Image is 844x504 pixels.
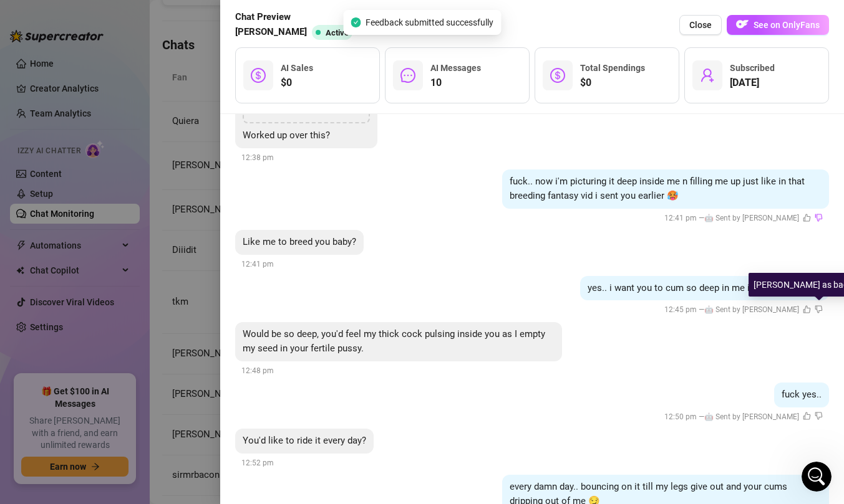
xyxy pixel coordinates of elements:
li: Expired fans [29,112,195,124]
span: 10 [430,75,481,90]
span: like [803,214,811,222]
button: Start recording [79,408,89,418]
button: OFSee on OnlyFans [727,15,829,35]
span: 12:41 pm [241,260,274,269]
span: [PERSON_NAME] [235,25,307,40]
span: yes.. i want you to cum so deep in me im dripping with it [588,282,822,293]
button: Home [195,5,219,29]
textarea: Message… [11,382,239,403]
span: 12:52 pm [241,459,274,467]
img: OF [736,18,749,31]
li: Manually tag the fans you’d like included, or [29,232,195,255]
span: dislike [815,214,823,222]
span: dislike [815,412,823,420]
span: 12:38 pm [241,153,274,162]
div: Giselle says… [10,66,240,378]
span: Would be so deep, you'd feel my thick cock pulsing inside you as I empty my seed in your fertile ... [243,328,545,354]
li: Fans with a specific tag [29,127,195,139]
li: New subscribers [29,98,195,110]
b: Giselle [74,41,103,50]
div: Amy says… [10,378,240,456]
span: like [803,305,811,313]
span: 12:48 pm [241,366,274,375]
a: OFSee on OnlyFans [727,15,829,36]
span: fuck yes.. [782,389,822,400]
button: Gif picker [39,408,49,418]
span: dollar [550,68,565,83]
span: Close [689,20,712,30]
div: joined the conversation [74,40,192,51]
span: dislike [815,305,823,313]
img: Profile image for Giselle [36,7,56,27]
i: all [51,184,61,194]
button: Upload attachment [59,408,69,418]
span: $0 [281,75,313,90]
p: Active 4h ago [61,16,116,28]
div: Giselle says… [10,37,240,66]
span: See on OnlyFans [754,20,820,30]
div: Close [219,5,241,27]
span: Feedback submitted successfully [366,16,493,29]
span: Total Spendings [580,63,645,73]
div: It’s not possible to send a Message Flow to fans at once, and there isn’t an option to auto-tag e... [20,171,195,220]
div: thank you - and with [PERSON_NAME] is there a way to make her not open guys pics for free? she wi... [45,378,240,441]
span: You'd like to ride it every day? [243,435,366,446]
div: What you do is either: [20,220,195,232]
div: Giselle • 12h ago [20,358,85,365]
span: check-circle [351,17,361,27]
button: Close [679,15,722,35]
h1: Giselle [61,6,94,16]
img: Profile image for Giselle [58,39,70,52]
span: Like me to breed you baby? [243,236,356,247]
span: like [803,412,811,420]
span: [DATE] [730,75,775,90]
i: can [62,221,77,231]
span: Chat Preview [235,10,357,25]
span: user-add [700,68,715,83]
button: Send a message… [214,403,234,423]
li: Fans whose total spend exceeds a set amount [29,142,195,165]
span: Subscribed [730,63,775,73]
span: 12:50 pm — [664,412,823,421]
div: You can also duplicate the Message Flow and create versions for each case if that works better fo... [20,311,195,348]
span: AI Messages [430,63,481,73]
span: dollar [251,68,266,83]
li: Use the “total spend” option and set a very low amount (e.g., $1) so that every fan who’s spent a... [29,259,195,305]
span: 🤖 Sent by [PERSON_NAME] [704,305,799,314]
button: Emoji picker [19,408,29,418]
span: message [400,68,415,83]
div: Good question! Right now, Message Flows can only be targeted to 4 groups: [20,74,195,98]
span: AI Sales [281,63,313,73]
span: 12:41 pm — [664,214,823,222]
iframe: Intercom live chat [802,462,832,492]
span: Active [326,28,349,37]
span: Worked up over this? [243,130,330,141]
span: 12:45 pm — [664,305,823,314]
span: $0 [580,75,645,90]
span: 🤖 Sent by [PERSON_NAME] [704,214,799,222]
button: go back [8,5,32,29]
div: Good question! Right now, Message Flows can only be targeted to 4 groups:New subscribersExpired f... [10,66,205,356]
span: fuck.. now i'm picturing it deep inside me n filling me up just like in that breeding fantasy vid... [510,176,805,202]
span: 🤖 Sent by [PERSON_NAME] [704,412,799,421]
